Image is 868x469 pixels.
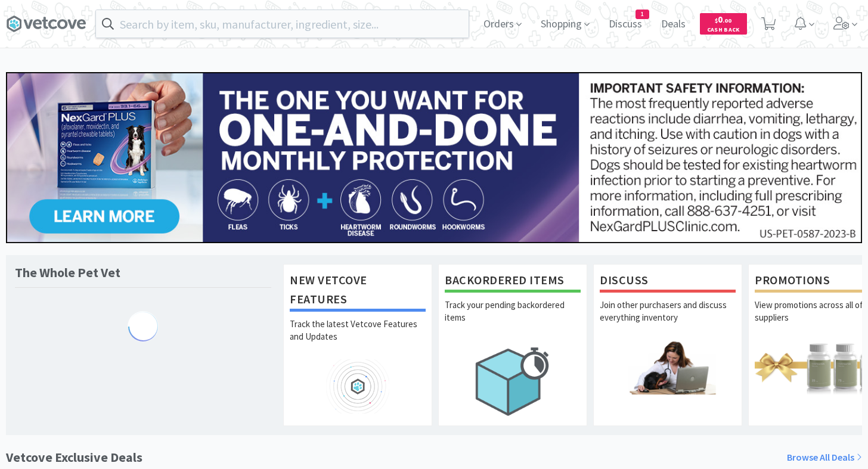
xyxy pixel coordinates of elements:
[445,340,581,422] img: hero_backorders.png
[600,340,736,395] img: hero_discuss.png
[656,19,690,30] a: Deals
[715,17,718,24] span: $
[604,19,647,30] a: Discuss1
[787,450,862,465] a: Browse All Deals
[283,264,432,426] a: New Vetcove FeaturesTrack the latest Vetcove Features and Updates
[290,318,426,359] p: Track the latest Vetcove Features and Updates
[96,10,469,38] input: Search by item, sku, manufacturer, ingredient, size...
[445,299,581,340] p: Track your pending backordered items
[715,14,731,25] span: 0
[438,264,587,426] a: Backordered ItemsTrack your pending backordered items
[636,10,649,18] span: 1
[15,264,120,281] h1: The Whole Pet Vet
[700,8,747,40] a: $0.00Cash Back
[600,271,736,293] h1: Discuss
[445,271,581,293] h1: Backordered Items
[6,72,862,243] img: 24562ba5414042f391a945fa418716b7_350.jpg
[707,27,740,35] span: Cash Back
[290,359,426,414] img: hero_feature_roadmap.png
[600,299,736,340] p: Join other purchasers and discuss everything inventory
[593,264,742,426] a: DiscussJoin other purchasers and discuss everything inventory
[6,447,142,468] h1: Vetcove Exclusive Deals
[723,17,731,24] span: . 00
[290,271,426,312] h1: New Vetcove Features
